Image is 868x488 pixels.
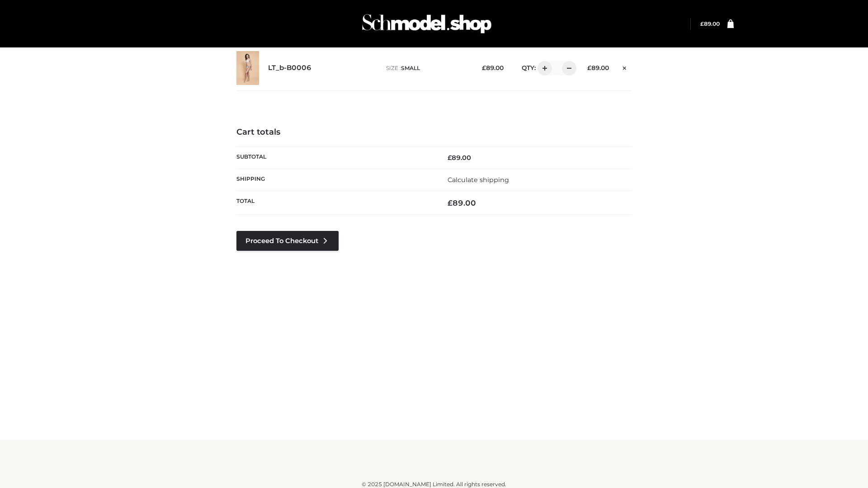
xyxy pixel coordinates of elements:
a: Proceed to Checkout [236,231,339,251]
img: Schmodel Admin 964 [359,6,495,42]
bdi: 89.00 [448,198,476,207]
bdi: 89.00 [700,20,720,27]
bdi: 89.00 [482,64,504,71]
a: Calculate shipping [448,176,509,184]
span: £ [587,64,591,71]
th: Shipping [236,169,434,191]
th: Subtotal [236,146,434,169]
span: £ [482,64,486,71]
bdi: 89.00 [587,64,609,71]
a: LT_b-B0006 [268,64,311,72]
span: £ [448,198,453,207]
h4: Cart totals [236,127,632,137]
div: QTY: [513,61,573,75]
bdi: 89.00 [448,154,471,162]
a: £89.00 [700,20,720,27]
span: £ [700,20,704,27]
p: size : [386,64,468,72]
span: £ [448,154,452,162]
a: Remove this item [618,61,632,73]
th: Total [236,191,434,215]
span: SMALL [401,65,420,71]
